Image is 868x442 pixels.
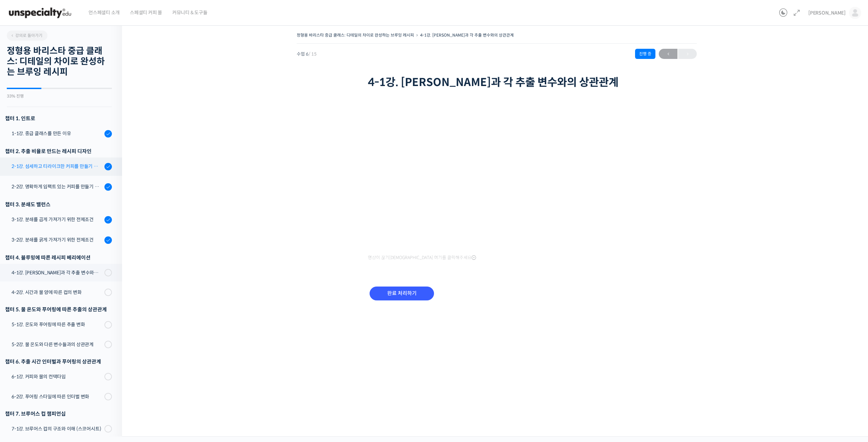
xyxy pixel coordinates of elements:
[368,255,476,260] span: 영상이 끊기[DEMOGRAPHIC_DATA] 여기를 클릭해주세요
[12,130,102,137] div: 1-1강. 중급 클래스를 만든 이유
[7,94,112,98] div: 33% 진행
[87,215,130,232] a: 설정
[12,236,102,244] div: 3-2강. 분쇄를 굵게 가져가기 위한 전제조건
[309,51,317,57] span: / 15
[12,425,102,433] div: 7-1강. 브루어스 컵의 구조와 이해 (스코어시트)
[297,52,317,56] span: 수업 6
[368,76,626,89] h1: 4-1강. [PERSON_NAME]과 각 추출 변수와의 상관관계
[10,33,42,38] span: 강의로 돌아가기
[12,183,102,190] div: 2-2강. 명확하게 임팩트 있는 커피를 만들기 위한 레시피
[5,357,112,366] div: 챕터 6. 추출 시간 인터벌과 푸어링의 상관관계
[12,163,102,170] div: 2-1강. 섬세하고 티라이크한 커피를 만들기 위한 레시피
[45,215,87,232] a: 대화
[297,33,414,38] a: 정형용 바리스타 중급 클래스: 디테일의 차이로 완성하는 브루잉 레시피
[12,373,102,380] div: 6-1강. 커피와 물의 컨택타임
[635,49,655,59] div: 진행 중
[5,114,112,123] h3: 챕터 1. 인트로
[659,49,677,59] span: ←
[12,269,102,276] div: 4-1강. [PERSON_NAME]과 각 추출 변수와의 상관관계
[12,341,102,348] div: 5-2강. 물 온도와 다른 변수들과의 상관관계
[5,305,112,314] div: 챕터 5. 물 온도와 푸어링에 따른 추출의 상관관계
[21,225,25,230] span: 홈
[62,225,70,231] span: 대화
[12,393,102,400] div: 6-2강. 푸어링 스타일에 따른 인터벌 변화
[12,289,102,296] div: 4-2강. 시간과 물 양에 따른 컵의 변화
[5,147,112,156] div: 챕터 2. 추출 비율로 만드는 레시피 디자인
[7,30,47,41] a: 강의로 돌아가기
[5,253,112,262] div: 챕터 4. 블루밍에 따른 레시피 베리에이션
[5,200,112,209] div: 챕터 3. 분쇄도 밸런스
[12,321,102,328] div: 5-1강. 온도와 푸어링에 따른 추출 변화
[420,33,514,38] a: 4-1강. [PERSON_NAME]과 각 추출 변수와의 상관관계
[12,216,102,223] div: 3-1강. 분쇄를 곱게 가져가기 위한 전제조건
[659,49,677,59] a: ←이전
[7,46,112,78] h2: 정형용 바리스타 중급 클래스: 디테일의 차이로 완성하는 브루잉 레시피
[105,225,113,230] span: 설정
[808,10,846,16] span: [PERSON_NAME]
[370,287,434,300] input: 완료 처리하기
[2,215,45,232] a: 홈
[5,409,112,418] div: 챕터 7. 브루어스 컵 챔피언십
